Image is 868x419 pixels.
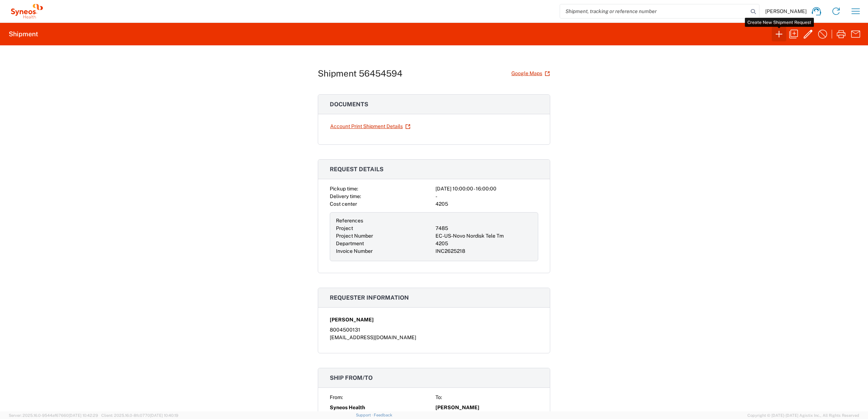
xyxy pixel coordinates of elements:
[435,185,538,193] div: [DATE] 10:00:00 - 16:00:00
[435,247,532,255] div: INC2625218
[336,225,433,232] div: Project
[356,413,374,417] a: Support
[69,413,98,418] span: [DATE] 10:42:29
[330,404,365,411] span: Syneos Health
[336,232,433,240] div: Project Number
[560,4,748,18] input: Shipment, tracking or reference number
[330,120,411,133] a: Account Print Shipment Details
[374,413,392,417] a: Feedback
[435,404,479,411] span: [PERSON_NAME]
[330,374,373,381] span: Ship from/to
[330,316,374,324] span: [PERSON_NAME]
[330,294,409,301] span: Requester information
[435,240,532,247] div: 4205
[435,193,538,200] div: -
[101,413,178,418] span: Client: 2025.16.0-8fc0770
[330,334,538,341] div: [EMAIL_ADDRESS][DOMAIN_NAME]
[435,200,538,208] div: 4205
[330,394,343,400] span: From:
[336,247,433,255] div: Invoice Number
[150,413,178,418] span: [DATE] 10:40:19
[9,30,38,38] h2: Shipment
[435,394,442,400] span: To:
[511,67,550,80] a: Google Maps
[330,186,358,192] span: Pickup time:
[318,68,402,79] h1: Shipment 56454594
[330,101,368,108] span: Documents
[336,240,433,247] div: Department
[435,225,532,232] div: 7485
[330,201,357,207] span: Cost center
[336,218,363,223] span: References
[435,232,532,240] div: EC-US-Novo Nordisk Tele Tm
[330,166,384,173] span: Request details
[330,193,361,199] span: Delivery time:
[330,326,538,334] div: 8004500131
[747,412,859,419] span: Copyright © [DATE]-[DATE] Agistix Inc., All Rights Reserved
[765,8,807,15] span: [PERSON_NAME]
[9,413,98,418] span: Server: 2025.16.0-9544af67660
